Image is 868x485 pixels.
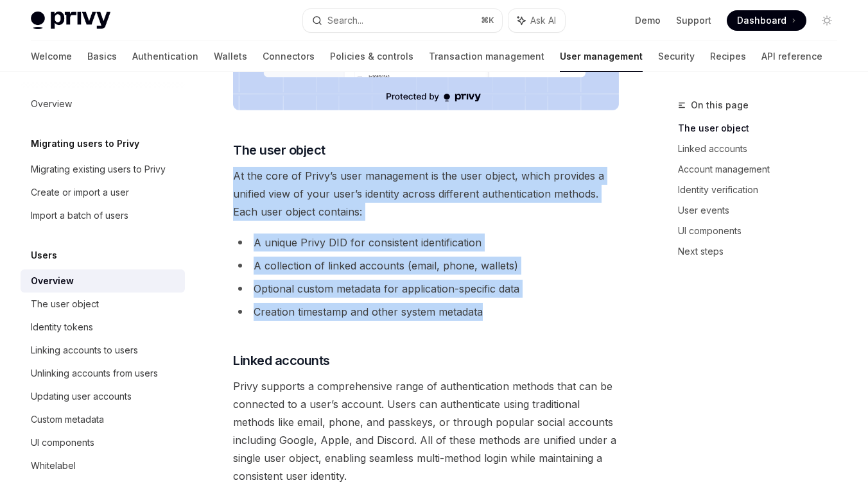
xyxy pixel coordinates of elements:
[233,257,619,275] li: A collection of linked accounts (email, phone, wallets)
[31,273,74,289] div: Overview
[31,12,110,30] img: light logo
[678,180,847,200] a: Identity verification
[233,352,330,370] span: Linked accounts
[21,204,185,227] a: Import a batch of users
[678,159,847,180] a: Account management
[761,41,822,72] a: API reference
[21,385,185,408] a: Updating user accounts
[21,339,185,362] a: Linking accounts to users
[530,14,556,27] span: Ask AI
[678,221,847,241] a: UI components
[31,319,93,335] div: Identity tokens
[678,139,847,159] a: Linked accounts
[233,377,619,485] span: Privy supports a comprehensive range of authentication methods that can be connected to a user’s ...
[658,41,695,72] a: Security
[691,98,749,113] span: On this page
[560,41,643,72] a: User management
[21,293,185,316] a: The user object
[263,41,315,72] a: Connectors
[508,9,565,32] button: Ask AI
[31,96,72,112] div: Overview
[21,362,185,385] a: Unlinking accounts from users
[737,14,786,27] span: Dashboard
[233,280,619,298] li: Optional custom metadata for application-specific data
[87,41,117,72] a: Basics
[233,303,619,321] li: Creation timestamp and other system metadata
[481,15,494,26] span: ⌘ K
[21,92,185,115] a: Overview
[233,234,619,251] li: A unique Privy DID for consistent identification
[31,389,132,404] div: Updating user accounts
[303,9,502,32] button: Search...⌘K
[21,269,185,293] a: Overview
[31,458,76,473] div: Whitelabel
[31,412,104,427] div: Custom metadata
[21,316,185,339] a: Identity tokens
[31,343,138,358] div: Linking accounts to users
[678,118,847,139] a: The user object
[31,296,99,312] div: The user object
[330,41,413,72] a: Policies & controls
[710,41,746,72] a: Recipes
[31,41,72,72] a: Welcome
[727,10,806,31] a: Dashboard
[676,14,711,27] a: Support
[21,431,185,454] a: UI components
[429,41,544,72] a: Transaction management
[31,248,57,263] h5: Users
[327,13,363,28] div: Search...
[635,14,661,27] a: Demo
[214,41,247,72] a: Wallets
[132,41,198,72] a: Authentication
[817,10,837,31] button: Toggle dark mode
[21,158,185,181] a: Migrating existing users to Privy
[31,435,94,450] div: UI components
[31,136,139,151] h5: Migrating users to Privy
[21,181,185,204] a: Create or import a user
[678,200,847,221] a: User events
[21,454,185,477] a: Whitelabel
[21,408,185,431] a: Custom metadata
[31,162,166,177] div: Migrating existing users to Privy
[678,241,847,262] a: Next steps
[31,366,158,381] div: Unlinking accounts from users
[31,208,128,223] div: Import a batch of users
[233,141,325,159] span: The user object
[233,167,619,221] span: At the core of Privy’s user management is the user object, which provides a unified view of your ...
[31,185,129,200] div: Create or import a user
